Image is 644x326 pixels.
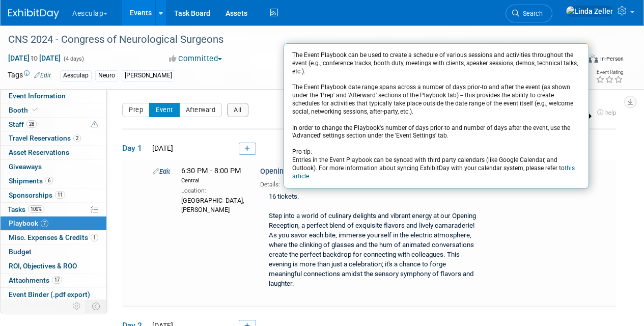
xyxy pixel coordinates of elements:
[8,205,44,213] span: Tasks
[600,55,624,63] div: In-Person
[605,109,616,116] span: help
[122,103,150,117] button: Prep
[45,177,53,184] span: 6
[506,5,552,22] a: Search
[91,234,98,241] span: 1
[179,103,222,117] button: Afterward
[33,107,38,113] i: Booth reservation complete
[28,205,44,213] span: 100%
[122,70,175,81] div: [PERSON_NAME]
[41,220,48,227] span: 7
[153,168,170,175] a: Edit
[60,70,92,81] div: Aesculap
[9,92,66,100] span: Event Information
[8,9,59,19] img: ExhibitDay
[181,195,245,214] div: [GEOGRAPHIC_DATA], [PERSON_NAME]
[260,189,482,293] div: 16 tickets. Step into a world of culinary delights and vibrant energy at our Opening Reception, a...
[165,53,226,64] button: Committed
[1,259,106,273] a: ROI, Objectives & ROO
[181,177,245,185] div: Central
[1,203,106,216] a: Tasks100%
[73,134,81,142] span: 2
[1,288,106,302] a: Event Binder (.pdf export)
[9,290,90,298] span: Event Binder (.pdf export)
[9,134,81,142] span: Travel Reservations
[1,118,106,131] a: Staff28
[227,103,248,117] button: All
[260,177,482,189] div: Details:
[9,219,48,227] span: Playbook
[86,300,107,313] td: Toggle Event Tabs
[566,6,613,17] img: Linda Zeller
[9,276,62,284] span: Attachments
[9,162,42,171] span: Giveaways
[292,165,575,180] a: this article
[1,245,106,259] a: Budget
[260,167,323,176] span: Opening Reception
[1,131,106,145] a: Travel Reservations2
[8,53,61,63] span: [DATE] [DATE]
[284,43,589,188] div: The Event Playbook can be used to create a schedule of various sessions and activities throughout...
[181,167,245,184] span: 6:30 PM - 8:00 PM
[122,143,148,154] span: Day 1
[30,54,39,62] span: to
[95,70,118,81] div: Neuro
[1,174,106,188] a: Shipments6
[519,10,543,17] span: Search
[9,262,77,270] span: ROI, Objectives & ROO
[5,31,571,49] div: CNS 2024 - Congress of Neurological Surgeons
[55,191,65,199] span: 11
[68,300,86,313] td: Personalize Event Tab Strip
[1,160,106,174] a: Giveaways
[8,70,51,81] td: Tags
[149,103,180,117] button: Event
[9,248,32,256] span: Budget
[9,106,40,114] span: Booth
[1,274,106,287] a: Attachments17
[1,188,106,202] a: Sponsorships11
[1,103,106,117] a: Booth
[1,146,106,159] a: Asset Reservations
[1,216,106,230] a: Playbook7
[1,231,106,244] a: Misc. Expenses & Credits1
[26,120,37,128] span: 28
[9,177,53,185] span: Shipments
[309,173,311,180] a: .
[63,56,84,62] span: (4 days)
[9,120,37,128] span: Staff
[181,185,245,195] div: Location:
[588,55,598,63] img: Format-Inperson.png
[149,144,173,152] span: [DATE]
[9,148,69,156] span: Asset Reservations
[9,233,98,241] span: Misc. Expenses & Credits
[91,120,98,129] span: Potential Scheduling Conflict -- at least one attendee is tagged in another overlapping event.
[34,72,51,79] a: Edit
[52,276,62,284] span: 17
[596,70,623,75] div: Event Rating
[9,191,65,199] span: Sponsorships
[1,89,106,103] a: Event Information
